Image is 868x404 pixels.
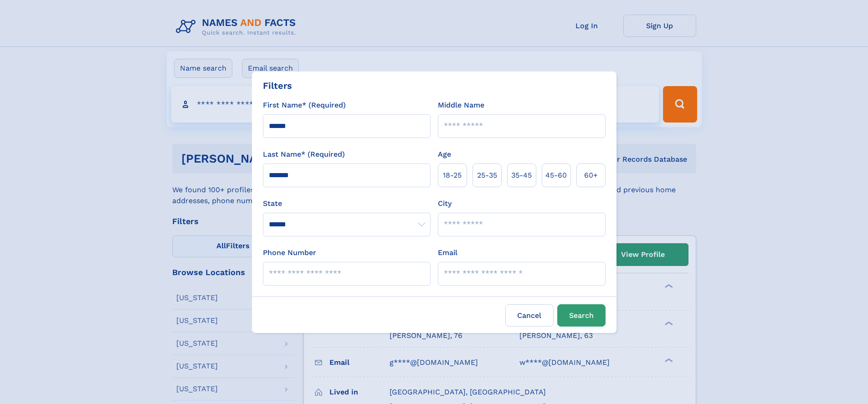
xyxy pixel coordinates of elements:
[263,247,316,258] label: Phone Number
[263,149,345,160] label: Last Name* (Required)
[263,198,431,209] label: State
[477,170,497,181] span: 25‑35
[443,170,462,181] span: 18‑25
[263,79,292,92] div: Filters
[557,304,606,327] button: Search
[545,170,567,181] span: 45‑60
[438,198,452,209] label: City
[511,170,532,181] span: 35‑45
[584,170,598,181] span: 60+
[263,100,346,111] label: First Name* (Required)
[505,304,554,327] label: Cancel
[438,247,457,258] label: Email
[438,149,451,160] label: Age
[438,100,484,111] label: Middle Name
